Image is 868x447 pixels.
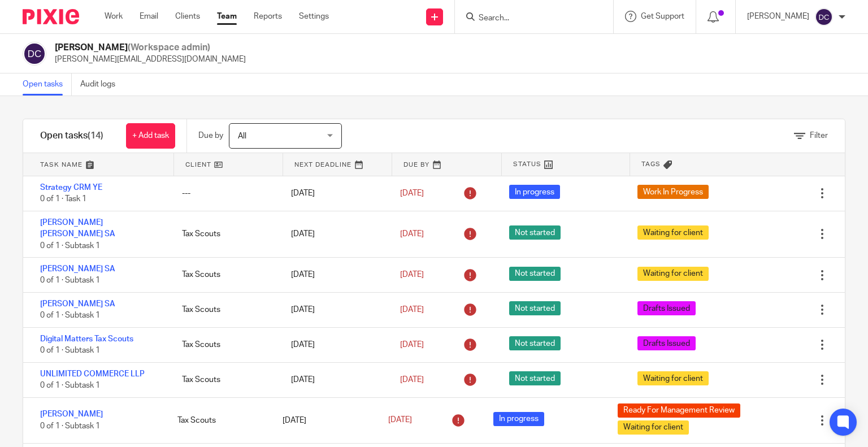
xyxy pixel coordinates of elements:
[641,12,684,20] span: Get Support
[40,196,86,203] span: 0 of 1 · Task 1
[40,300,115,308] a: [PERSON_NAME] SA
[637,185,709,199] span: Work In Progress
[175,11,200,22] a: Clients
[271,409,377,432] div: [DATE]
[509,301,561,315] span: Not started
[400,189,424,197] span: [DATE]
[171,333,280,356] div: Tax Scouts
[217,11,237,22] a: Team
[126,123,175,149] a: + Add task
[815,8,833,26] img: svg%3E
[400,341,424,349] span: [DATE]
[40,410,103,418] a: [PERSON_NAME]
[238,132,246,140] span: All
[637,267,709,281] span: Waiting for client
[40,381,100,389] span: 0 of 1 · Subtask 1
[280,368,389,391] div: [DATE]
[509,336,561,350] span: Not started
[254,11,282,22] a: Reports
[171,182,280,205] div: ---
[23,42,46,66] img: svg%3E
[23,73,72,96] a: Open tasks
[40,130,103,142] h1: Open tasks
[88,131,103,140] span: (14)
[140,11,158,22] a: Email
[40,346,100,354] span: 0 of 1 · Subtask 1
[80,73,124,96] a: Audit logs
[478,14,579,24] input: Search
[747,11,809,22] p: [PERSON_NAME]
[637,336,696,350] span: Drafts Issued
[618,403,740,418] span: Ready For Management Review
[400,230,424,238] span: [DATE]
[509,185,560,199] span: In progress
[513,159,541,169] span: Status
[55,54,246,65] p: [PERSON_NAME][EMAIL_ADDRESS][DOMAIN_NAME]
[40,265,115,273] a: [PERSON_NAME] SA
[509,267,561,281] span: Not started
[509,371,561,385] span: Not started
[299,11,329,22] a: Settings
[171,298,280,321] div: Tax Scouts
[637,225,709,240] span: Waiting for client
[40,335,133,343] a: Digital Matters Tax Scouts
[40,219,115,238] a: [PERSON_NAME] [PERSON_NAME] SA
[40,184,102,192] a: Strategy CRM YE
[618,420,689,435] span: Waiting for client
[166,409,272,432] div: Tax Scouts
[23,9,79,24] img: Pixie
[40,370,145,378] a: UNLIMITED COMMERCE LLP
[40,422,100,430] span: 0 of 1 · Subtask 1
[637,371,709,385] span: Waiting for client
[171,223,280,245] div: Tax Scouts
[280,223,389,245] div: [DATE]
[509,225,561,240] span: Not started
[40,242,100,250] span: 0 of 1 · Subtask 1
[280,263,389,286] div: [DATE]
[171,368,280,391] div: Tax Scouts
[105,11,123,22] a: Work
[128,43,210,52] span: (Workspace admin)
[493,412,544,426] span: In progress
[55,42,246,54] h2: [PERSON_NAME]
[280,182,389,205] div: [DATE]
[40,277,100,285] span: 0 of 1 · Subtask 1
[641,159,661,169] span: Tags
[388,416,412,424] span: [DATE]
[810,132,828,140] span: Filter
[637,301,696,315] span: Drafts Issued
[171,263,280,286] div: Tax Scouts
[198,130,223,141] p: Due by
[400,376,424,384] span: [DATE]
[40,312,100,320] span: 0 of 1 · Subtask 1
[280,298,389,321] div: [DATE]
[400,271,424,279] span: [DATE]
[280,333,389,356] div: [DATE]
[400,306,424,314] span: [DATE]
